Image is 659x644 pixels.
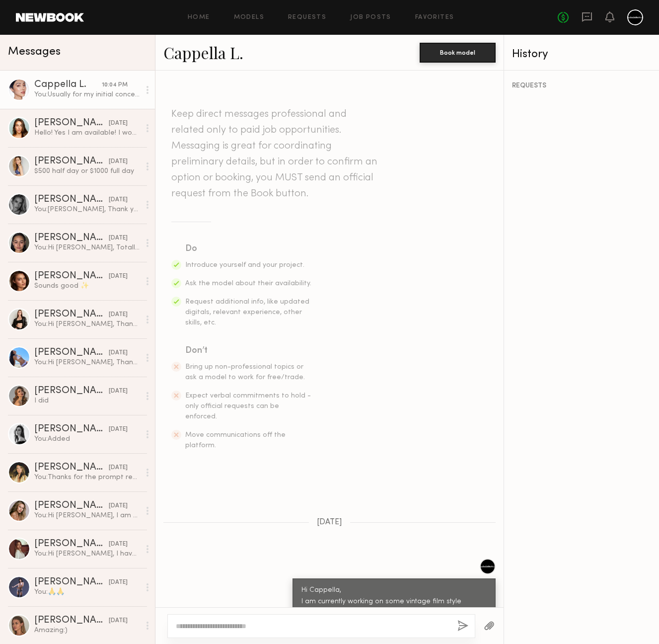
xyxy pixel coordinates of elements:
div: [DATE] [109,119,128,128]
div: [DATE] [109,463,128,473]
div: [PERSON_NAME] [34,310,109,320]
a: Requests [288,14,326,21]
div: [DATE] [109,387,128,396]
div: You: 🙏🙏 [34,587,140,597]
div: [DATE] [109,578,128,587]
a: Book model [420,48,496,56]
div: [DATE] [109,195,128,205]
div: [PERSON_NAME] [34,118,109,128]
div: History [512,49,651,60]
div: [PERSON_NAME] [34,195,109,205]
div: [DATE] [109,310,128,320]
div: [PERSON_NAME] [34,463,109,473]
a: Cappella L. [163,42,243,63]
span: Introduce yourself and your project. [185,262,304,268]
div: 10:04 PM [102,80,128,90]
div: [PERSON_NAME] [34,157,109,166]
div: You: Hi [PERSON_NAME], I have one of the model cancelled [DATE]. Are you still available on 7/24 ... [34,549,140,559]
div: [PERSON_NAME] [34,577,109,587]
div: You: Thanks for the prompt reply. Right now I can do 1pm. Let me know if that works. You can also... [34,473,140,482]
div: I did [34,396,140,405]
div: Hello! Yes I am available! I would love to work & love this idea! My rate is usually $75/hr. 4 hr... [34,128,140,138]
span: [DATE] [317,518,342,527]
div: You: Hi [PERSON_NAME], Totally! Let's plan another shoot together? You can add me on IG, Ki_produ... [34,243,140,252]
div: [DATE] [109,425,128,434]
span: Bring up non-professional topics or ask a model to work for free/trade. [185,364,305,381]
div: You: [PERSON_NAME], Thank you for getting back to me, we just finished our shoot [DATE] (7/24). B... [34,205,140,214]
div: [DATE] [109,501,128,511]
a: Home [188,14,210,21]
a: Job Posts [350,14,391,21]
div: [PERSON_NAME] [34,501,109,511]
div: Amazing:) [34,626,140,635]
span: Request additional info, like updated digitals, relevant experience, other skills, etc. [185,299,309,326]
div: [PERSON_NAME] [34,386,109,396]
button: Book model [420,43,496,63]
div: You: Hi [PERSON_NAME], Thank you for the reply. We actually had our shoot [DATE]. Let's keep in t... [34,320,140,329]
div: [PERSON_NAME] [34,271,109,281]
span: Messages [8,46,61,58]
span: Move communications off the platform. [185,432,286,449]
span: Expect verbal commitments to hold - only official requests can be enforced. [185,393,311,420]
div: Cappella L. [34,80,102,90]
div: [PERSON_NAME] [34,233,109,243]
div: [PERSON_NAME] [34,348,109,358]
div: [PERSON_NAME] [34,539,109,549]
div: [DATE] [109,348,128,358]
div: [DATE] [109,616,128,626]
div: $500 half day or $1000 full day [34,166,140,176]
div: [DATE] [109,272,128,281]
div: You: Usually for my initial concept shoots only takes about 2 hours or so. Especially with models... [34,90,140,99]
a: Favorites [415,14,454,21]
div: REQUESTS [512,82,651,89]
div: You: Hi [PERSON_NAME], I am currently working on some vintage film style concepts. I am planning ... [34,511,140,520]
div: [PERSON_NAME] [34,424,109,434]
header: Keep direct messages professional and related only to paid job opportunities. Messaging is great ... [171,106,380,202]
div: [DATE] [109,540,128,549]
a: Models [234,14,264,21]
div: Do [185,242,312,256]
span: Ask the model about their availability. [185,280,311,287]
div: [PERSON_NAME] [34,616,109,626]
div: [DATE] [109,234,128,243]
div: You: Added [34,434,140,444]
div: You: Hi [PERSON_NAME], Thank you for the update. Let's keep in touch for any future shoots. We ha... [34,358,140,367]
div: [DATE] [109,157,128,166]
div: Sounds good ✨ [34,281,140,291]
div: Don’t [185,344,312,358]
